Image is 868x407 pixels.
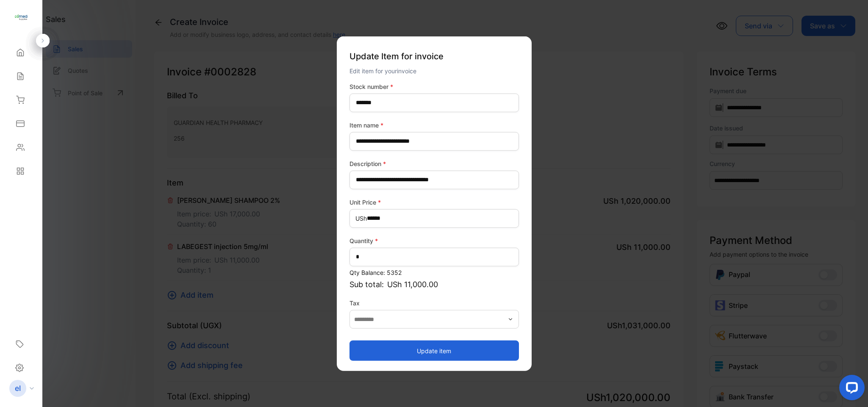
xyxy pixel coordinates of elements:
[349,120,519,129] label: Item name
[349,197,519,206] label: Unit Price
[15,383,21,394] p: el
[349,159,519,168] label: Description
[349,67,416,74] span: Edit item for your invoice
[349,268,519,277] p: Qty Balance: 5352
[349,298,519,307] label: Tax
[349,278,519,290] p: Sub total:
[349,82,519,91] label: Stock number
[349,341,519,361] button: Update item
[832,371,868,407] iframe: LiveChat chat widget
[349,236,519,245] label: Quantity
[349,46,519,66] p: Update Item for invoice
[387,278,438,290] span: USh 11,000.00
[355,214,367,223] span: USh
[15,11,28,24] img: logo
